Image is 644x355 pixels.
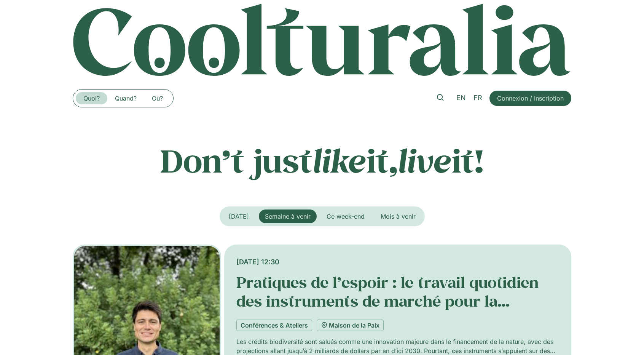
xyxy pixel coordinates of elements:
[453,93,470,104] a: EN
[265,213,311,220] span: Semaine à venir
[76,92,107,104] a: Quoi?
[236,320,312,331] a: Conférences & Ateliers
[398,139,452,181] em: live
[327,213,365,220] span: Ce week-end
[144,92,171,104] a: Où?
[497,94,564,103] span: Connexion / Inscription
[229,213,249,220] span: [DATE]
[473,94,482,102] span: FR
[236,257,559,267] div: [DATE] 12:30
[73,141,571,179] p: Don’t just it, it!
[107,92,144,104] a: Quand?
[76,92,171,104] nav: Menu
[236,272,553,329] a: Pratiques de l’espoir : le travail quotidien des instruments de marché pour la biodiversité dans ...
[381,213,416,220] span: Mois à venir
[312,139,367,181] em: like
[456,94,466,102] span: EN
[470,93,486,104] a: FR
[317,320,384,331] a: Maison de la Paix
[489,91,571,106] a: Connexion / Inscription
